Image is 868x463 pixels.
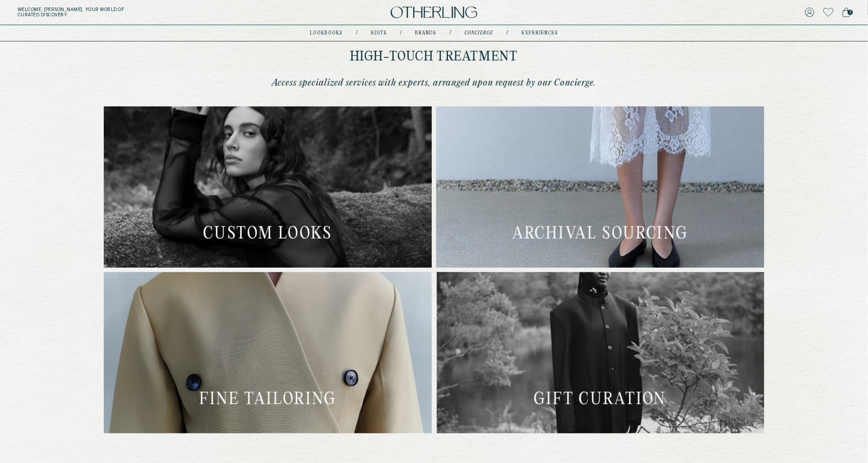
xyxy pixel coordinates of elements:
span: 2 [848,10,853,15]
a: Brands [415,31,436,35]
div: / [449,30,451,37]
a: 2 [842,6,850,19]
h5: Welcome, [PERSON_NAME] . Your world of curated discovery. [18,7,268,18]
a: lookbooks [310,31,343,35]
div: / [356,30,358,37]
img: logo [391,7,477,19]
h2: High-touch treatment [262,50,606,64]
a: Edits [371,31,387,35]
a: concierge [464,31,493,35]
p: Access specialized services with experts, arranged upon request by our Concierge. [262,77,606,89]
div: / [506,30,508,37]
a: experiences [521,31,558,35]
div: / [400,30,402,37]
